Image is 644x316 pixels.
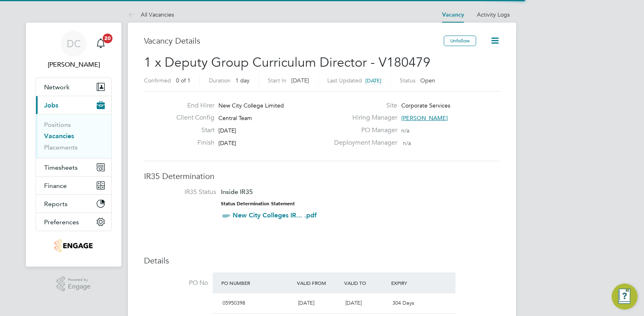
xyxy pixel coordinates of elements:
a: Activity Logs [477,11,510,18]
img: jjfox-logo-retina.png [55,239,92,252]
a: Positions [44,121,71,129]
span: n/a [403,139,411,147]
button: Jobs [36,96,111,114]
h3: IR35 Determination [144,171,500,181]
span: Timesheets [44,164,78,171]
span: Engage [68,283,91,290]
label: Confirmed [144,77,171,84]
nav: Main navigation [26,23,121,267]
span: Preferences [44,218,79,226]
button: Unfollow [444,36,476,46]
label: Hiring Manager [329,114,397,122]
label: Deployment Manager [329,139,397,147]
span: [DATE] [345,299,362,306]
span: 1 x Deputy Group Curriculum Director - V180479 [144,55,430,70]
label: PO Manager [329,126,397,135]
a: DC[PERSON_NAME] [36,31,112,70]
label: IR35 Status [152,188,216,196]
label: Finish [170,139,214,147]
a: All Vacancies [128,11,174,18]
span: Jobs [44,101,58,109]
label: Site [329,101,397,110]
span: Open [420,77,435,84]
a: Vacancies [44,132,74,140]
div: Valid From [295,276,342,290]
span: Dan Clarke [36,60,112,70]
label: Start [170,126,214,135]
label: PO No [144,279,208,287]
span: New City College Limited [218,102,284,109]
button: Network [36,78,111,96]
span: [DATE] [218,127,236,134]
span: 304 Days [392,299,414,306]
a: Powered byEngage [57,276,91,292]
button: Timesheets [36,158,111,176]
span: 0 of 1 [176,77,191,84]
a: Go to home page [36,239,112,252]
span: [DATE] [291,77,309,84]
span: n/a [401,127,409,134]
span: Central Team [218,114,252,122]
span: [DATE] [365,77,381,84]
span: [PERSON_NAME] [401,114,448,122]
a: New City Colleges IR... .pdf [233,211,317,219]
span: Reports [44,200,68,208]
span: [DATE] [298,299,314,306]
span: Finance [44,182,67,190]
button: Preferences [36,213,111,231]
label: Last Updated [327,77,362,84]
h3: Vacancy Details [144,36,444,46]
a: 20 [93,31,109,57]
label: Status [400,77,415,84]
span: Corporate Services [401,102,450,109]
button: Engage Resource Center [612,284,638,310]
span: 05950398 [222,299,245,306]
a: Vacancy [442,11,464,18]
span: [DATE] [218,139,236,147]
span: 1 day [235,77,250,84]
button: Reports [36,195,111,213]
h3: Details [144,255,500,266]
span: Network [44,83,70,91]
strong: Status Determination Statement [221,201,295,206]
label: Client Config [170,114,214,122]
label: Duration [209,77,231,84]
span: Inside IR35 [221,188,253,196]
span: 20 [103,34,112,43]
span: DC [67,38,81,49]
div: Expiry [389,276,436,290]
div: Valid To [342,276,390,290]
a: Placements [44,143,78,151]
label: Start In [268,77,286,84]
span: Powered by [68,276,91,283]
div: Jobs [36,114,111,158]
button: Finance [36,177,111,194]
label: End Hirer [170,101,214,110]
div: PO Number [219,276,295,290]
